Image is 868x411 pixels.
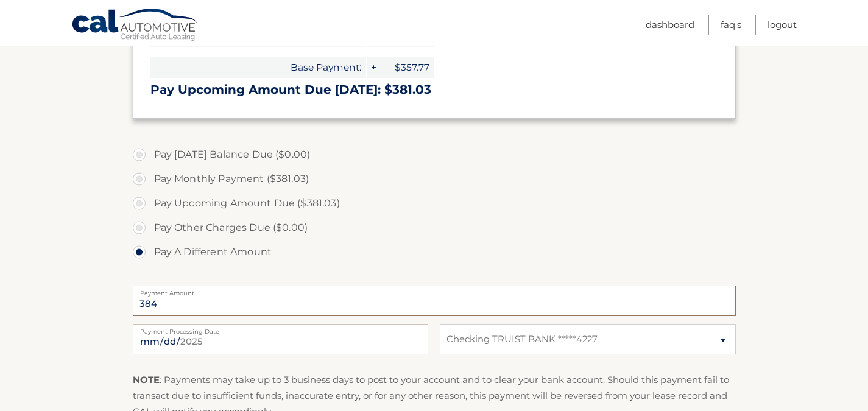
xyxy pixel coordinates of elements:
strong: NOTE [133,374,160,385]
a: FAQ's [721,15,741,35]
label: Pay Upcoming Amount Due ($381.03) [133,191,736,216]
a: Dashboard [646,15,694,35]
h3: Pay Upcoming Amount Due [DATE]: $381.03 [150,82,718,97]
a: Logout [767,15,797,35]
span: $357.77 [379,57,434,78]
label: Pay [DATE] Balance Due ($0.00) [133,142,736,167]
span: + [367,57,379,78]
label: Payment Processing Date [133,324,428,334]
label: Pay Monthly Payment ($381.03) [133,167,736,191]
label: Pay A Different Amount [133,240,736,264]
span: Base Payment: [150,57,366,78]
input: Payment Date [133,324,428,354]
label: Pay Other Charges Due ($0.00) [133,216,736,240]
label: Payment Amount [133,286,736,295]
a: Cal Automotive [71,8,199,43]
input: Payment Amount [133,286,736,316]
